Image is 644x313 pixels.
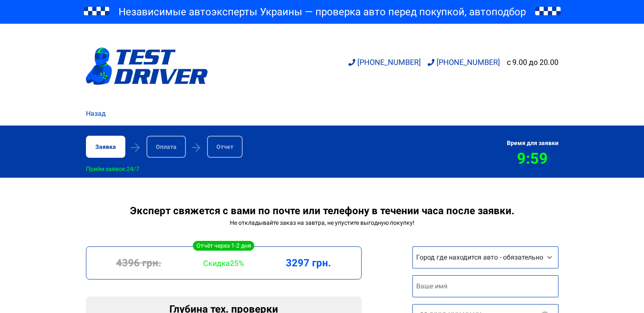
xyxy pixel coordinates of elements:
div: Эксперт свяжется с вами по почте или телефону в течении часа после заявки. [86,205,558,217]
div: Скидка [181,259,266,268]
span: 25% [230,259,244,268]
span: Независимые автоэксперты Украины — проверка авто перед покупкой, автоподбор [119,5,526,19]
div: 4396 грн. [97,257,181,269]
div: 9:59 [507,150,558,168]
a: Назад [86,109,106,119]
div: Отчет [207,136,243,158]
a: [PHONE_NUMBER] [348,58,421,67]
div: Не откладывайте заказ на завтра, не упустите выгодную покупку! [86,219,558,226]
div: Приём заявок 24/7 [86,165,139,172]
input: Ваше имя [412,275,558,297]
div: c 9.00 до 20.00 [507,58,558,67]
div: 3297 грн. [266,257,351,269]
div: Оплата [146,136,186,158]
div: Время для заявки [507,140,558,146]
a: [PHONE_NUMBER] [428,58,500,67]
div: Заявка [86,136,125,158]
img: logotype [86,48,208,85]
